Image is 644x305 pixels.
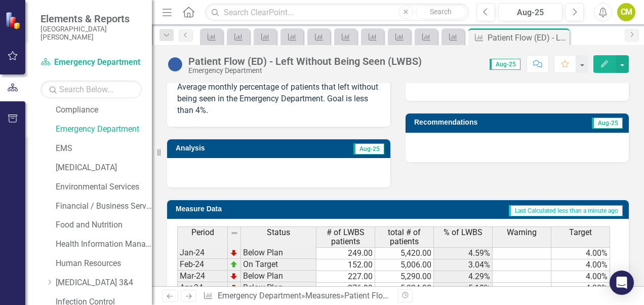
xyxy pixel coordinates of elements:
[241,282,316,294] td: Below Plan
[375,283,434,294] td: 5,324.00
[191,228,214,237] span: Period
[41,13,142,25] span: Elements & Reports
[610,271,634,295] div: Open Intercom Messenger
[230,272,238,280] img: TnMDeAgwAPMxUmUi88jYAAAAAElFTkSuQmCC
[230,249,238,257] img: TnMDeAgwAPMxUmUi88jYAAAAAElFTkSuQmCC
[490,59,520,70] span: Aug-25
[205,4,469,21] input: Search ClearPoint...
[316,271,375,283] td: 227.00
[56,162,152,174] a: [MEDICAL_DATA]
[176,144,276,152] h3: Analysis
[551,283,610,294] td: 4.00%
[230,229,238,237] img: 8DAGhfEEPCf229AAAAAElFTkSuQmCC
[498,3,562,21] button: Aug-25
[316,283,375,294] td: 276.00
[617,3,635,21] button: CM
[592,118,623,129] span: Aug-25
[56,124,152,135] a: Emergency Department
[5,12,23,29] img: ClearPoint Strategy
[551,271,610,283] td: 4.00%
[318,228,373,246] span: # of LWBS patients
[344,291,528,300] div: Patient Flow (ED) - Left Without Being Seen (LWBS)
[56,104,152,116] a: Compliance
[551,259,610,271] td: 4.00%
[509,205,623,216] span: Last Calculated less than a minute ago
[188,67,422,74] div: Emergency Department
[241,247,316,259] td: Below Plan
[434,259,493,271] td: 3.04%
[177,282,228,294] td: Apr-24
[241,271,316,282] td: Below Plan
[177,259,228,271] td: Feb-24
[41,81,142,98] input: Search Below...
[569,228,592,237] span: Target
[416,5,466,19] button: Search
[218,291,301,300] a: Emergency Department
[488,31,567,44] div: Patient Flow (ED) - Left Without Being Seen (LWBS)
[507,228,537,237] span: Warning
[316,247,375,259] td: 249.00
[353,143,384,155] span: Aug-25
[316,259,375,271] td: 152.00
[434,283,493,294] td: 5.18%
[41,57,142,68] a: Emergency Department
[230,260,238,269] img: zOikAAAAAElFTkSuQmCC
[203,290,390,302] div: » »
[56,143,152,155] a: EMS
[56,201,152,212] a: Financial / Business Services
[167,56,183,72] img: No Information
[56,181,152,193] a: Environmental Services
[414,119,553,126] h3: Recommendations
[502,7,559,19] div: Aug-25
[430,8,452,16] span: Search
[375,271,434,283] td: 5,290.00
[176,205,304,213] h3: Measure Data
[434,247,493,259] td: 4.59%
[241,259,316,271] td: On Target
[177,82,380,117] p: Average monthly percentage of patients that left without being seen in the Emergency Department. ...
[444,228,482,237] span: % of LWBS
[375,259,434,271] td: 5,006.00
[375,247,434,259] td: 5,420.00
[56,239,152,250] a: Health Information Management
[267,228,290,237] span: Status
[230,284,238,292] img: TnMDeAgwAPMxUmUi88jYAAAAAElFTkSuQmCC
[56,277,152,289] a: [MEDICAL_DATA] 3&4
[551,247,610,259] td: 4.00%
[56,258,152,270] a: Human Resources
[177,247,228,259] td: Jan-24
[188,56,422,67] div: Patient Flow (ED) - Left Without Being Seen (LWBS)
[434,271,493,283] td: 4.29%
[177,271,228,282] td: Mar-24
[305,291,340,300] a: Measures
[377,228,431,246] span: total # of patients
[56,219,152,231] a: Food and Nutrition
[41,25,142,42] small: [GEOGRAPHIC_DATA][PERSON_NAME]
